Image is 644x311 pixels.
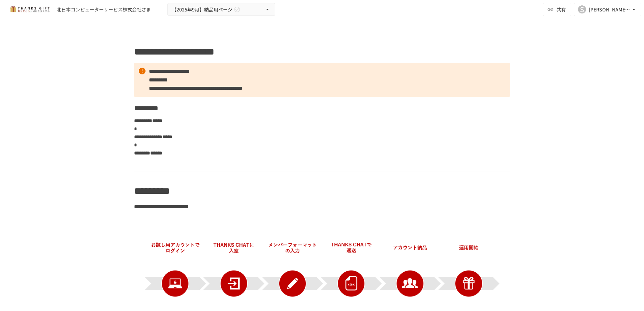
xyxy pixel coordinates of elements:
button: S[PERSON_NAME][EMAIL_ADDRESS][DOMAIN_NAME] [574,3,641,16]
span: 【2025年9月】納品用ページ [172,5,232,14]
div: S [578,5,586,13]
button: 共有 [543,3,571,16]
span: 共有 [556,6,566,13]
div: 北日本コンピューターサービス株式会社さま [57,6,151,13]
img: mMP1OxWUAhQbsRWCurg7vIHe5HqDpP7qZo7fRoNLXQh [8,4,51,15]
button: 【2025年9月】納品用ページ [167,3,275,16]
div: [PERSON_NAME][EMAIL_ADDRESS][DOMAIN_NAME] [589,5,631,14]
